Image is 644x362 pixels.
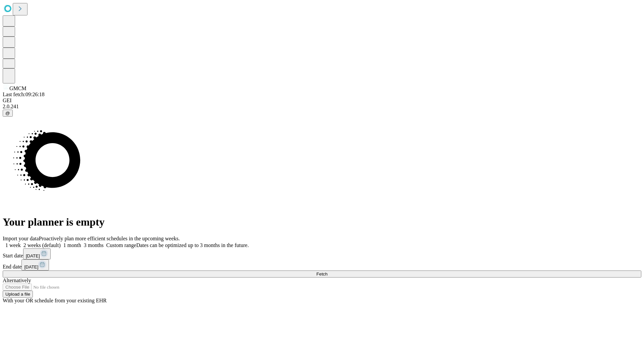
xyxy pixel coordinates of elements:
[39,236,180,241] span: Proactively plan more efficient schedules in the upcoming weeks.
[26,253,40,258] span: [DATE]
[3,298,107,303] span: With your OR schedule from your existing EHR
[3,98,641,104] div: GEI
[24,264,38,269] span: [DATE]
[84,242,104,248] span: 3 months
[3,236,39,241] span: Import your data
[106,242,136,248] span: Custom range
[5,111,10,116] span: @
[3,259,641,270] div: End date
[3,278,31,283] span: Alternatively
[3,110,13,117] button: @
[21,259,49,270] button: [DATE]
[23,248,51,259] button: [DATE]
[5,242,21,248] span: 1 week
[3,104,641,110] div: 2.0.241
[316,271,327,277] span: Fetch
[3,291,33,298] button: Upload a file
[23,242,61,248] span: 2 weeks (default)
[3,270,641,278] button: Fetch
[3,216,641,228] h1: Your planner is empty
[3,92,45,97] span: Last fetch: 09:26:18
[136,242,249,248] span: Dates can be optimized up to 3 months in the future.
[9,85,26,91] span: GMCM
[3,248,641,259] div: Start date
[63,242,81,248] span: 1 month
